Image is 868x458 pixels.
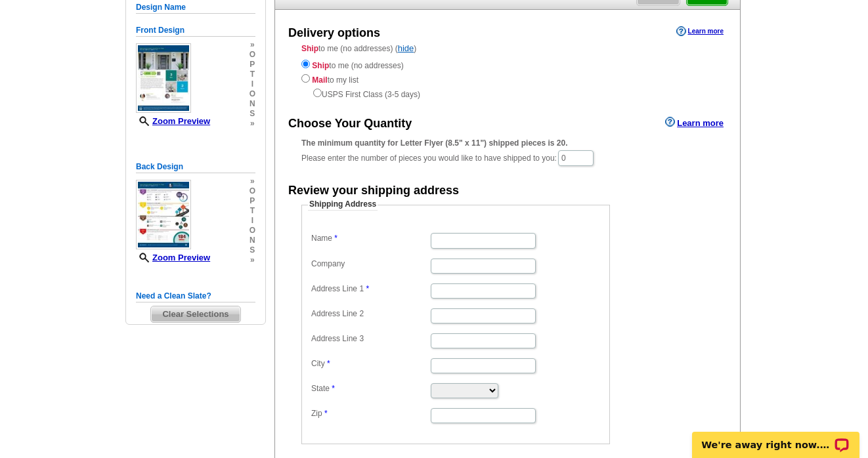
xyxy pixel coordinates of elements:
[308,199,378,211] legend: Shipping Address
[301,137,714,149] div: The minimum quantity for Letter Flyer (8.5" x 11") shipped pieces is 20.
[250,89,255,99] span: o
[275,43,740,100] div: to me (no addresses) ( )
[136,161,255,173] h5: Back Design
[311,233,429,244] label: Name
[311,333,429,344] label: Address Line 3
[250,236,255,245] span: n
[311,308,429,320] label: Address Line 2
[136,24,255,37] h5: Front Design
[250,50,255,60] span: o
[311,283,429,295] label: Address Line 1
[301,44,318,53] strong: Ship
[250,245,255,255] span: s
[250,119,255,129] span: »
[311,383,429,394] label: State
[288,25,380,42] div: Delivery options
[250,99,255,109] span: n
[312,61,329,70] strong: Ship
[250,206,255,216] span: t
[676,26,724,37] a: Learn more
[311,358,429,369] label: City
[250,177,255,186] span: »
[250,186,255,196] span: o
[311,408,429,419] label: Zip
[250,109,255,119] span: s
[312,75,327,85] strong: Mail
[250,60,255,70] span: p
[301,86,714,100] div: USPS First Class (3-5 days)
[398,43,414,53] a: hide
[136,253,210,262] a: Zoom Preview
[250,40,255,50] span: »
[136,43,191,113] img: small-thumb.jpg
[301,57,714,100] div: to me (no addresses) to my list
[665,117,724,127] a: Learn more
[136,290,255,302] h5: Need a Clean Slate?
[151,306,240,322] span: Clear Selections
[250,255,255,265] span: »
[250,196,255,206] span: p
[311,259,429,270] label: Company
[136,116,210,126] a: Zoom Preview
[136,180,191,249] img: small-thumb.jpg
[250,226,255,236] span: o
[250,70,255,79] span: t
[250,79,255,89] span: i
[301,137,714,167] div: Please enter the number of pieces you would like to have shipped to you:
[136,1,255,14] h5: Design Name
[288,115,412,133] div: Choose Your Quantity
[288,182,459,199] div: Review your shipping address
[250,216,255,226] span: i
[684,417,868,458] iframe: LiveChat chat widget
